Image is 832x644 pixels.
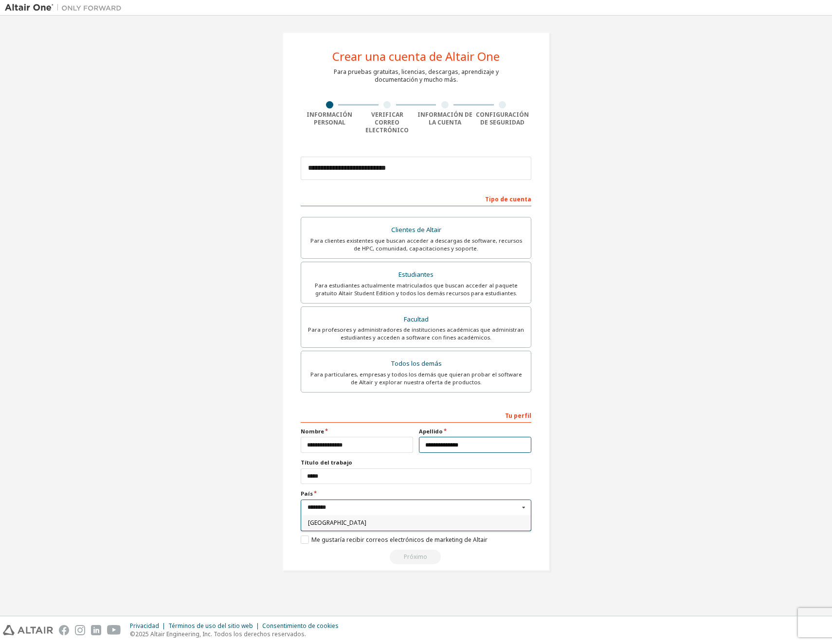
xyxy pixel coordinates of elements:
[307,282,525,297] div: Para estudiantes actualmente matriculados que buscan acceder al paquete gratuito Altair Student E...
[135,630,306,638] font: 2025 Altair Engineering, Inc. Todos los derechos reservados.
[307,237,525,252] div: Para clientes existentes que buscan acceder a descargas de software, recursos de HPC, comunidad, ...
[301,490,531,498] label: País
[5,3,127,13] img: Altair One
[301,428,413,435] label: Nombre
[168,622,262,630] div: Términos de uso del sitio web
[332,51,500,62] div: Crear una cuenta de Altair One
[301,407,531,423] div: Tu perfil
[3,625,53,635] img: altair_logo.svg
[301,111,359,126] div: Información personal
[307,268,525,282] div: Estudiantes
[130,630,344,638] p: ©
[301,459,531,466] label: Título del trabajo
[130,622,168,630] div: Privacidad
[307,223,525,237] div: Clientes de Altair
[107,625,121,635] img: youtube.svg
[474,111,532,126] div: Configuración de seguridad
[307,326,525,341] div: Para profesores y administradores de instituciones académicas que administran estudiantes y acced...
[75,625,85,635] img: instagram.svg
[419,428,531,435] label: Apellido
[59,625,69,635] img: facebook.svg
[416,111,474,126] div: Información de la cuenta
[359,111,416,134] div: Verificar correo electrónico
[307,313,525,326] div: Facultad
[301,191,531,206] div: Tipo de cuenta
[91,625,101,635] img: linkedin.svg
[334,68,499,84] div: Para pruebas gratuitas, licencias, descargas, aprendizaje y documentación y mucho más.
[301,536,488,544] label: Me gustaría recibir correos electrónicos de marketing de Altair
[307,357,525,371] div: Todos los demás
[301,550,531,564] div: Read and acccept EULA to continue
[307,371,525,386] div: Para particulares, empresas y todos los demás que quieran probar el software de Altair y explorar...
[262,622,344,630] div: Consentimiento de cookies
[308,520,525,526] span: [GEOGRAPHIC_DATA]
